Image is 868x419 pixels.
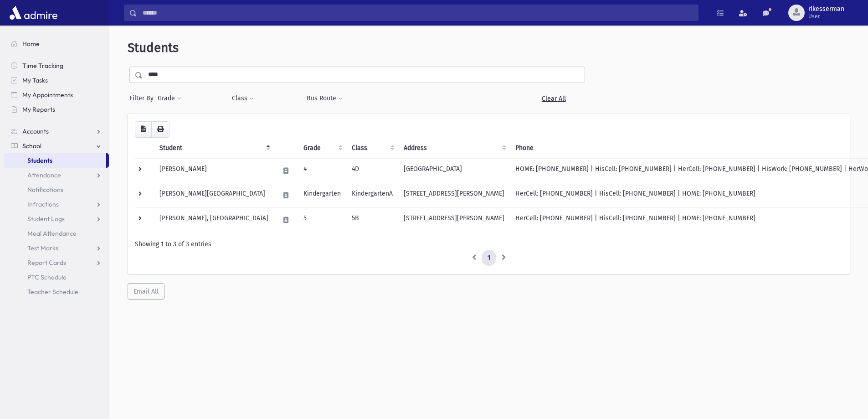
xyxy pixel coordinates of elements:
[4,270,109,285] a: PTC Schedule
[808,5,844,13] span: rlkesserman
[4,212,109,226] a: Student Logs
[27,259,66,267] span: Report Cards
[4,88,109,102] a: My Appointments
[231,90,254,107] button: Class
[137,5,698,21] input: Search
[4,124,109,139] a: Accounts
[128,40,179,55] span: Students
[22,76,48,84] span: My Tasks
[522,90,585,107] a: Clear All
[306,90,343,107] button: Bus Route
[808,13,844,20] span: User
[346,138,398,159] th: Class: activate to sort column ascending
[4,226,109,241] a: Meal Attendance
[4,197,109,212] a: Infractions
[4,73,109,88] a: My Tasks
[128,283,164,300] button: Email All
[7,4,60,22] img: AdmirePro
[298,183,346,207] td: Kindergarten
[4,58,109,73] a: Time Tracking
[27,273,67,281] span: PTC Schedule
[398,207,510,232] td: [STREET_ADDRESS][PERSON_NAME]
[398,158,510,183] td: [GEOGRAPHIC_DATA]
[298,138,346,159] th: Grade: activate to sort column ascending
[154,183,274,207] td: [PERSON_NAME][GEOGRAPHIC_DATA]
[4,139,109,153] a: School
[346,183,398,207] td: KindergartenA
[129,93,157,103] span: Filter By
[27,171,61,179] span: Attendance
[346,158,398,183] td: 4D
[4,153,106,168] a: Students
[154,207,274,232] td: [PERSON_NAME], [GEOGRAPHIC_DATA]
[4,102,109,117] a: My Reports
[4,241,109,255] a: Test Marks
[135,121,152,138] button: CSV
[27,200,59,208] span: Infractions
[27,186,63,194] span: Notifications
[157,90,182,107] button: Grade
[4,36,109,51] a: Home
[27,215,65,223] span: Student Logs
[22,142,41,150] span: School
[4,285,109,299] a: Teacher Schedule
[22,105,55,114] span: My Reports
[4,255,109,270] a: Report Cards
[4,168,109,182] a: Attendance
[22,127,49,135] span: Accounts
[27,244,58,252] span: Test Marks
[154,158,274,183] td: [PERSON_NAME]
[398,138,510,159] th: Address: activate to sort column ascending
[154,138,274,159] th: Student: activate to sort column descending
[298,158,346,183] td: 4
[27,229,77,238] span: Meal Attendance
[4,182,109,197] a: Notifications
[135,239,842,249] div: Showing 1 to 3 of 3 entries
[151,121,169,138] button: Print
[22,91,73,99] span: My Appointments
[27,156,52,165] span: Students
[22,40,40,48] span: Home
[398,183,510,207] td: [STREET_ADDRESS][PERSON_NAME]
[346,207,398,232] td: 5B
[298,207,346,232] td: 5
[27,288,78,296] span: Teacher Schedule
[22,62,63,70] span: Time Tracking
[482,250,496,266] a: 1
